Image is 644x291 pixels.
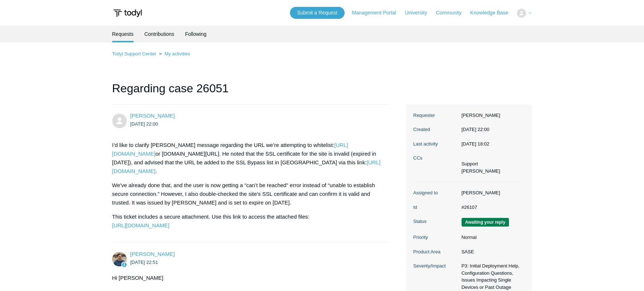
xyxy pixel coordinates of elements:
span: Spencer Grissom [130,251,175,257]
a: Submit a Request [290,7,345,19]
li: Todyl Support Center [112,51,158,56]
a: Community [436,9,469,17]
li: My activities [157,51,190,56]
a: [URL][DOMAIN_NAME] [112,159,381,174]
dt: Id [413,204,458,211]
dt: Priority [413,234,458,241]
time: 2025-08-16T18:02:30+00:00 [462,141,489,147]
li: Support [462,160,500,168]
a: Management Portal [352,9,403,17]
span: Lowell Limpahan [130,113,175,119]
dt: Product Area [413,248,458,256]
dt: Severity/Impact [413,262,458,270]
dd: SASE [458,248,525,256]
dt: Requester [413,112,458,119]
a: My activities [164,51,190,56]
dd: #26107 [458,204,525,211]
dt: Assigned to [413,189,458,197]
time: 2025-07-10T22:51:50Z [130,260,158,265]
dd: Normal [458,234,525,241]
li: Andre Grobler [462,168,500,175]
a: [PERSON_NAME] [130,113,175,119]
img: Todyl Support Center Help Center home page [112,7,143,20]
li: Requests [112,26,134,42]
p: I’d like to clarify [PERSON_NAME] message regarding the URL we’re attempting to whitelist: or [DO... [112,141,382,176]
p: This ticket includes a secure attachment. Use this link to access the attached files: [112,212,382,230]
a: [PERSON_NAME] [130,251,175,257]
a: Following [185,26,206,42]
a: Contributions [144,26,174,42]
time: 2025-07-10T22:00:09+00:00 [462,127,489,132]
dd: [PERSON_NAME] [458,189,525,197]
time: 2025-07-10T22:00:09Z [130,121,158,127]
dt: Created [413,126,458,133]
a: University [405,9,434,17]
a: Knowledge Base [470,9,515,17]
a: [URL][DOMAIN_NAME] [112,222,169,228]
dt: CCs [413,155,458,162]
dt: Last activity [413,140,458,148]
p: We’ve already done that, and the user is now getting a “can’t be reached” error instead of “unabl... [112,181,382,207]
span: We are waiting for you to respond [462,218,509,227]
dd: [PERSON_NAME] [458,112,525,119]
a: [URL][DOMAIN_NAME] [112,142,348,157]
a: Todyl Support Center [112,51,156,56]
h1: Regarding case 26051 [112,80,390,105]
dt: Status [413,218,458,225]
